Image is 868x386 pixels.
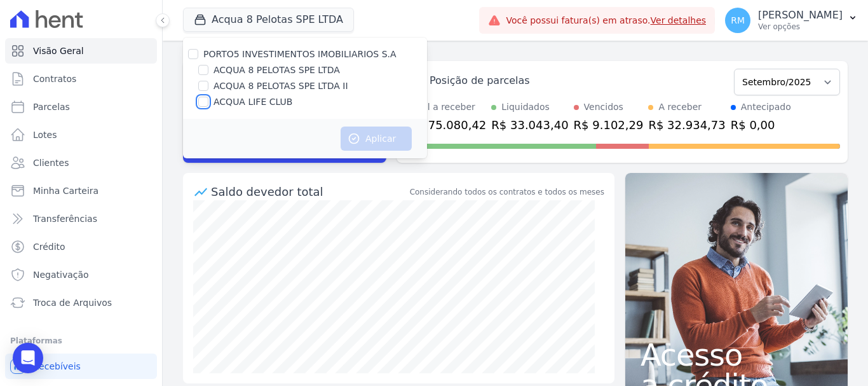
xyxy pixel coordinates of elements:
a: Minha Carteira [5,178,157,203]
span: Parcelas [33,100,70,113]
span: Contratos [33,72,76,85]
a: Visão Geral [5,38,157,64]
span: Acesso [641,340,832,370]
div: Considerando todos os contratos e todos os meses [410,186,604,198]
div: Vencidos [584,100,623,114]
a: Clientes [5,150,157,176]
a: Contratos [5,66,157,92]
a: Troca de Arquivos [5,290,157,315]
label: ACQUA LIFE CLUB [214,95,292,109]
span: Clientes [33,156,69,169]
span: Visão Geral [33,45,84,57]
p: Ver opções [758,22,843,32]
div: R$ 32.934,73 [648,116,725,134]
a: Crédito [5,234,157,259]
a: Parcelas [5,94,157,120]
div: R$ 9.102,29 [574,116,644,134]
span: RM [731,16,745,25]
span: Negativação [33,268,89,281]
p: [PERSON_NAME] [758,9,843,22]
div: A receber [658,100,702,114]
label: ACQUA 8 PELOTAS SPE LTDA II [214,79,348,93]
span: Lotes [33,128,57,141]
label: PORTO5 INVESTIMENTOS IMOBILIARIOS S.A [203,49,397,59]
div: R$ 0,00 [731,116,791,134]
span: Minha Carteira [33,184,98,197]
label: ACQUA 8 PELOTAS SPE LTDA [214,64,340,77]
a: Negativação [5,262,157,287]
div: R$ 75.080,42 [409,116,486,134]
span: Você possui fatura(s) em atraso. [506,14,706,27]
a: Lotes [5,122,157,148]
span: Crédito [33,240,65,253]
a: Transferências [5,206,157,231]
div: Saldo devedor total [211,183,407,200]
span: Transferências [33,212,97,225]
div: Posição de parcelas [430,73,530,88]
span: Recebíveis [33,360,81,373]
div: Open Intercom Messenger [13,343,43,373]
div: Liquidados [501,100,550,114]
div: Plataformas [10,333,152,348]
button: RM [PERSON_NAME] Ver opções [715,3,868,38]
button: Acqua 8 Pelotas SPE LTDA [183,8,354,32]
span: Troca de Arquivos [33,296,112,309]
div: R$ 33.043,40 [491,116,568,134]
a: Recebíveis [5,354,157,379]
div: Antecipado [741,100,791,114]
button: Aplicar [341,127,412,151]
div: Total a receber [409,100,486,114]
a: Ver detalhes [651,15,707,25]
